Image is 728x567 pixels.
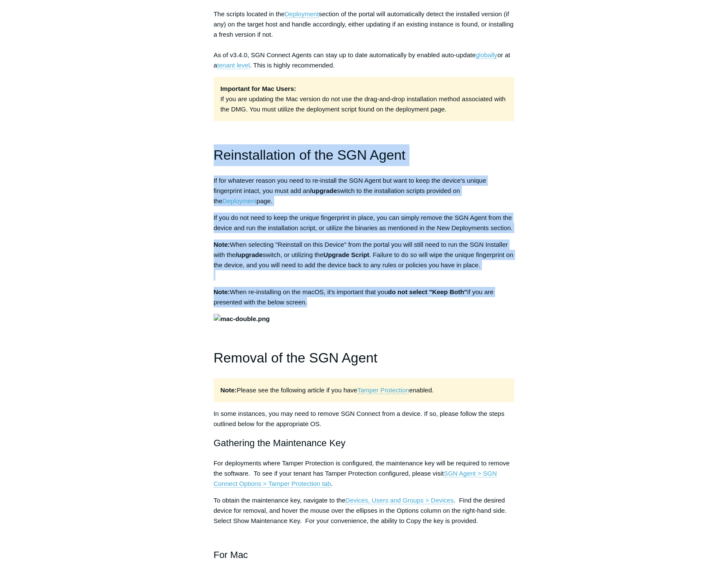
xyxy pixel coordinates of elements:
[220,85,296,92] strong: Important for Mac Users:
[223,197,257,205] a: Deployment
[214,495,515,526] p: To obtain the maintenance key, navigate to the . Find the desired device for removal, and hover t...
[214,409,515,429] p: In some instances, you may need to remove SGN Connect from a device. If so, please follow the ste...
[214,177,486,194] span: If for whatever reason you need to re-install the SGN Agent but want to keep the device's unique ...
[214,458,515,489] p: For deployments where Tamper Protection is configured, the maintenance key will be required to re...
[323,251,369,258] span: Upgrade Script
[220,386,237,394] strong: Note:
[217,61,250,69] a: tenant level
[476,51,497,59] a: globally
[214,314,270,324] img: mac-double.png
[388,288,467,295] strong: do not select "Keep Both"
[214,10,514,69] span: The scripts located in the section of the portal will automatically detect the installed version ...
[214,241,230,248] span: Note:
[220,85,506,113] span: If you are updating the Mac version do not use the drag-and-drop installation method associated w...
[235,251,262,258] span: /upgrade
[263,251,324,258] span: switch, or utilizing the
[284,10,319,18] a: Deployment
[357,386,409,394] a: Tamper Protection
[214,350,377,365] span: Removal of the SGN Agent
[214,187,460,205] span: switch to the installation scripts provided on the page.
[214,214,513,231] span: If you do not need to keep the unique fingerprint in place, you can simply remove the SGN Agent f...
[214,251,513,269] span: . Failure to do so will wipe the unique fingerprint on the device, and you will need to add the d...
[214,288,230,295] strong: Note:
[214,532,515,562] h2: For Mac
[214,147,406,163] span: Reinstallation of the SGN Agent
[214,241,508,258] span: When selecting "Reinstall on this Device" from the portal you will still need to run the SGN Inst...
[345,497,454,504] a: Devices, Users and Groups > Devices
[214,287,515,307] p: When re-installing on the macOS, it's important that you if you are presented with the below screen.
[220,386,434,394] span: Please see the following article if you have enabled.
[310,187,337,194] span: /upgrade
[214,435,515,450] h2: Gathering the Maintenance Key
